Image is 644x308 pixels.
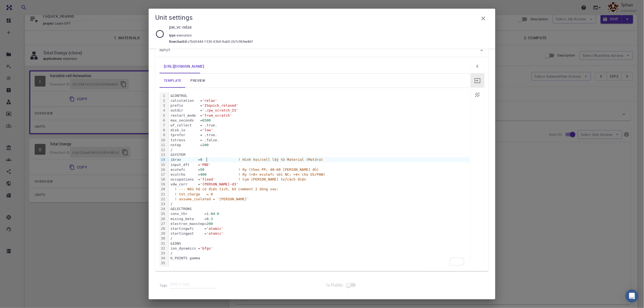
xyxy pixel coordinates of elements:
[160,211,166,216] div: 25
[169,226,470,231] div: startingwfc =
[160,261,166,266] div: 35
[169,241,470,246] div: &IONS
[175,197,249,201] span: ! assume_isolated = '[PERSON_NAME]'
[169,128,470,133] div: disk_io =
[160,59,209,73] a: Double-click to edit
[169,251,470,256] div: /
[160,246,166,251] div: 32
[200,168,204,172] span: 50
[160,162,166,167] div: 15
[207,227,224,231] span: 'atomic'
[200,246,213,250] span: 'bfgs'
[169,202,470,207] div: /
[200,182,238,186] span: '[PERSON_NAME]-d3'
[160,172,166,177] div: 17
[160,231,166,236] div: 29
[169,24,484,30] p: pw_vc-relax
[202,103,238,107] span: 'ISquick_relaxed'
[160,148,166,152] div: 12
[169,177,470,182] div: occupations =
[160,251,166,256] div: 33
[207,212,215,216] span: 1.0d
[169,133,470,137] div: tprnfor = .true.
[207,222,213,226] span: 200
[169,118,470,123] div: max_seconds =
[202,118,211,122] span: 6500
[177,33,194,37] span: execution
[169,148,470,152] div: /
[160,207,166,211] div: 24
[626,290,639,303] div: Open Intercom Messenger
[169,211,470,216] div: conv_thr = -
[169,152,470,157] div: &SYSTEM
[160,202,166,207] div: 23
[200,163,211,167] span: 'PBE'
[207,231,224,235] span: 'atomic'
[169,39,188,44] span: flowchartId :
[169,123,470,128] div: wf_collect = .true.
[160,118,166,123] div: 6
[155,44,489,57] div: Input
[160,192,166,197] div: 21
[200,177,215,181] span: 'fixed'
[160,221,166,226] div: 27
[326,282,343,288] span: Is Public
[169,162,470,167] div: input_dft =
[160,152,166,157] div: 13
[200,172,206,176] span: 400
[217,212,219,216] span: 6
[160,133,166,137] div: 9
[160,123,166,128] div: 7
[169,108,470,113] div: outdir =
[160,157,166,162] div: 14
[202,108,238,112] span: './pw_scratch_IS'
[188,39,253,44] span: c7bb0444-1530-43b0-9ab0-2b7c96fee86f
[155,13,193,22] h5: Unit settings
[169,236,470,241] div: /
[169,157,470,162] div: ibrav =
[160,74,186,88] a: template
[160,187,166,192] div: 20
[160,241,166,246] div: 31
[169,231,470,236] div: startingpot =
[169,256,470,261] div: K_POINTS gamma
[175,192,213,196] span: ! tot_charge = 0
[169,33,177,37] span: type
[160,182,166,187] div: 19
[160,177,166,182] div: 18
[202,99,217,103] span: 'relax'
[160,98,166,103] div: 2
[169,207,470,211] div: &ELECTRONS
[202,143,209,147] span: 200
[169,143,470,148] div: nstep =
[238,177,306,181] span: ! Cụm [PERSON_NAME] tử/cách điện
[170,280,217,289] input: Add a tag
[160,167,166,172] div: 16
[160,226,166,231] div: 28
[160,46,170,55] span: Input
[12,4,27,9] span: Hỗ trợ
[160,113,166,118] div: 5
[202,128,213,132] span: 'low'
[169,93,470,98] div: &CONTROL
[175,187,279,191] span: ! --- Nếu hệ có điện tích, bỏ comment 2 dòng sau:
[160,197,166,202] div: 22
[238,158,323,162] span: ! Hình học/cell lấy từ Material (Mat3ra)
[169,246,470,251] div: ion_dynamics =
[160,138,166,143] div: 10
[207,217,213,221] span: 0.3
[202,113,232,117] span: 'from_scratch'
[160,256,166,261] div: 34
[169,92,470,267] div: To enrich screen reader interactions, please activate Accessibility in Grammarly extension settings
[169,221,470,226] div: electron_maxstep=
[160,143,166,148] div: 11
[160,280,170,288] h6: Tags:
[238,172,325,176] span: ! Ry (≈8× ecutwfc với NC; ≈4× cho US/PAW)
[160,217,166,221] div: 26
[169,167,470,172] div: ecutwfc =
[186,74,210,88] a: preview
[200,158,202,162] span: 0
[169,182,470,187] div: vdw_corr =
[169,217,470,221] div: mixing_beta =
[160,103,166,108] div: 3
